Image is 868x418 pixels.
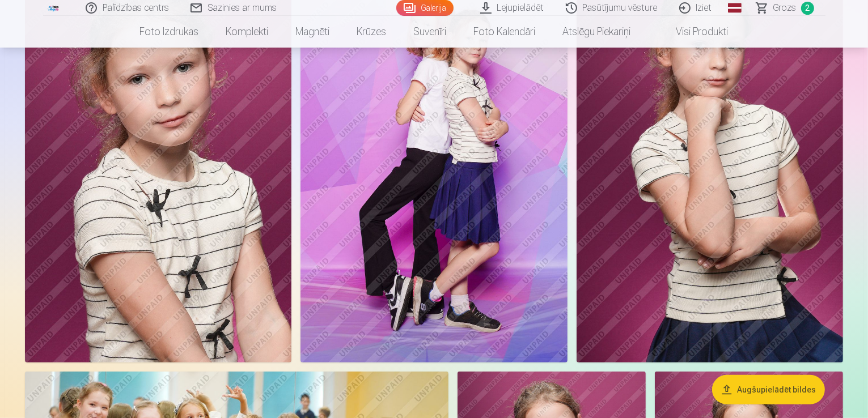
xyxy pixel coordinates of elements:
a: Foto kalendāri [460,16,549,48]
img: /fa1 [48,5,60,11]
a: Suvenīri [400,16,460,48]
a: Atslēgu piekariņi [549,16,645,48]
a: Foto izdrukas [126,16,213,48]
a: Visi produkti [645,16,742,48]
a: Krūzes [344,16,400,48]
a: Komplekti [213,16,282,48]
span: 2 [801,2,814,15]
span: Grozs [773,1,797,15]
a: Magnēti [282,16,344,48]
button: Augšupielādēt bildes [712,375,825,404]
